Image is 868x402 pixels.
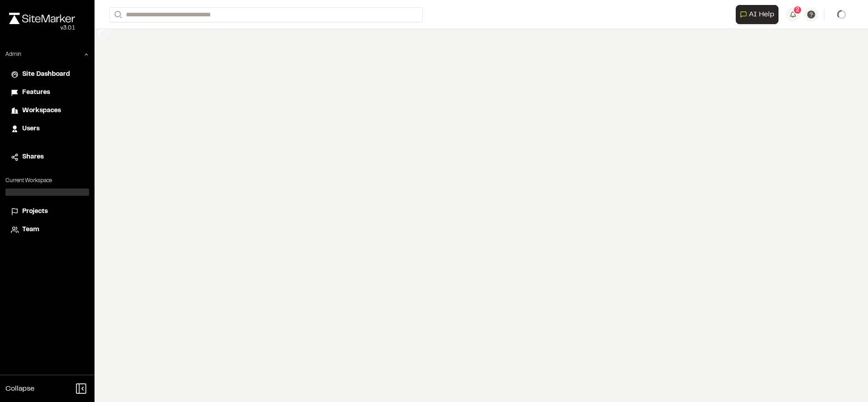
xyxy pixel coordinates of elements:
span: Team [22,225,39,235]
p: Current Workspace [5,177,89,185]
span: Users [22,124,40,134]
a: Team [11,225,84,235]
button: Open AI Assistant [736,5,778,24]
span: Features [22,88,50,98]
span: Shares [22,152,44,162]
span: AI Help [749,9,774,20]
div: Open AI Assistant [736,5,782,24]
img: rebrand.png [9,13,75,24]
p: Admin [5,50,21,59]
a: Features [11,88,84,98]
a: Projects [11,207,84,217]
a: Users [11,124,84,134]
a: Site Dashboard [11,69,84,79]
span: Site Dashboard [22,69,70,79]
span: Projects [22,207,48,217]
a: Workspaces [11,106,84,116]
span: 2 [796,6,799,14]
div: Oh geez...please don't... [9,24,75,32]
button: 2 [786,7,800,22]
span: Collapse [5,383,35,394]
span: Workspaces [22,106,61,116]
a: Shares [11,152,84,162]
button: Search [109,7,125,22]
